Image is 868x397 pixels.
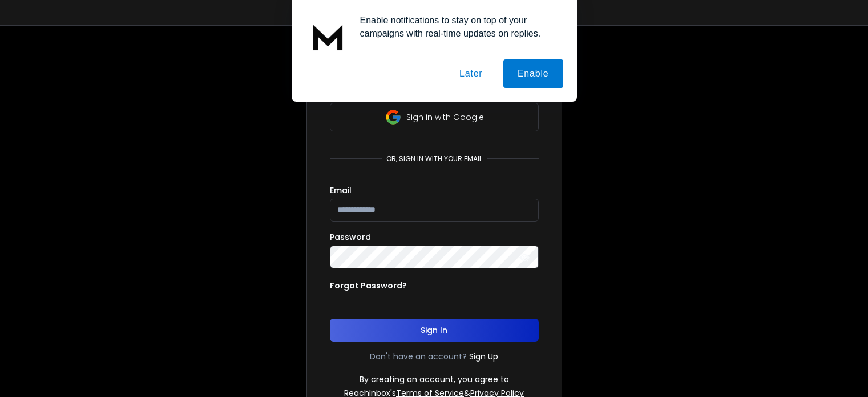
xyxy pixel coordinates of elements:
[360,374,509,385] p: By creating an account, you agree to
[305,14,351,59] img: notification icon
[445,59,496,88] button: Later
[330,103,539,131] button: Sign in with Google
[469,351,498,362] a: Sign Up
[330,186,352,194] label: Email
[330,280,407,291] p: Forgot Password?
[370,351,467,362] p: Don't have an account?
[382,154,487,163] p: or, sign in with your email
[330,233,371,241] label: Password
[330,319,539,342] button: Sign In
[503,59,563,88] button: Enable
[406,111,484,123] p: Sign in with Google
[351,14,563,40] div: Enable notifications to stay on top of your campaigns with real-time updates on replies.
